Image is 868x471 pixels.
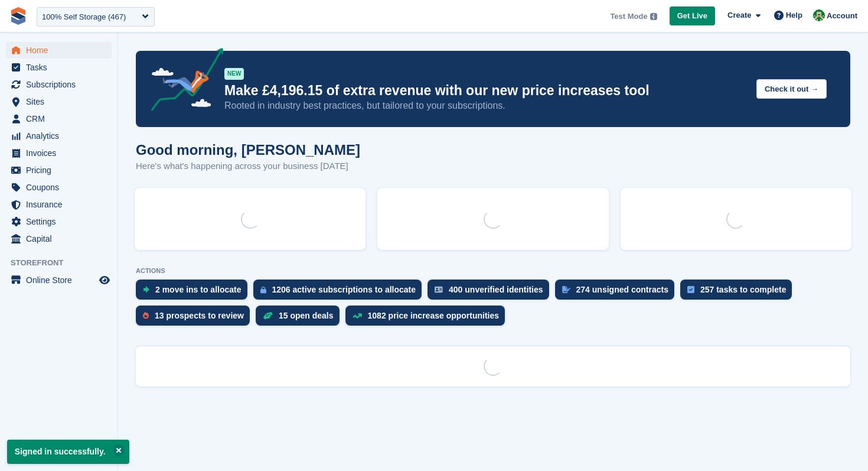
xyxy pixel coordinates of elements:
img: contract_signature_icon-13c848040528278c33f63329250d36e43548de30e8caae1d1a13099fd9432cc5.svg [562,286,570,293]
span: Insurance [26,196,97,213]
a: menu [6,93,112,110]
img: move_ins_to_allocate_icon-fdf77a2bb77ea45bf5b3d319d69a93e2d87916cf1d5bf7949dd705db3b84f3ca.svg [143,286,149,293]
a: menu [6,145,112,161]
span: Analytics [26,128,97,144]
img: icon-info-grey-7440780725fd019a000dd9b08b2336e03edf1995a4989e88bcd33f0948082b44.svg [650,13,657,20]
div: 13 prospects to review [155,311,244,320]
h1: Good morning, [PERSON_NAME] [136,142,360,158]
p: ACTIONS [136,267,850,275]
span: Tasks [26,59,97,76]
div: 15 open deals [279,311,334,320]
span: Create [727,9,751,21]
button: Check it out → [756,79,827,99]
img: verify_identity-adf6edd0f0f0b5bbfe63781bf79b02c33cf7c696d77639b501bdc392416b5a36.svg [435,286,443,293]
a: menu [6,111,112,127]
img: deal-1b604bf984904fb50ccaf53a9ad4b4a5d6e5aea283cecdc64d6e3604feb123c2.svg [263,311,273,320]
a: 2 move ins to allocate [136,280,253,306]
a: menu [6,213,112,230]
div: 257 tasks to complete [700,285,787,294]
p: Rooted in industry best practices, but tailored to your subscriptions. [224,99,747,112]
div: 1082 price increase opportunities [368,311,500,320]
p: Here's what's happening across your business [DATE] [136,160,360,173]
img: price_increase_opportunities-93ffe204e8149a01c8c9dc8f82e8f89637d9d84a8eef4429ea346261dce0b2c0.svg [353,313,362,319]
span: Capital [26,230,97,247]
div: 400 unverified identities [449,285,543,294]
span: Sites [26,93,97,110]
img: active_subscription_to_allocate_icon-d502201f5373d7db506a760aba3b589e785aa758c864c3986d89f69b8ff3... [260,286,266,294]
img: Mark Dawson [813,9,825,21]
a: 274 unsigned contracts [555,280,680,306]
span: Settings [26,213,97,230]
span: Get Live [677,10,707,22]
a: 1206 active subscriptions to allocate [253,280,428,306]
a: 1082 price increase opportunities [345,306,511,332]
div: NEW [224,68,244,80]
a: menu [6,162,112,178]
span: Invoices [26,145,97,161]
a: Get Live [670,7,715,26]
p: Signed in successfully. [7,440,129,464]
div: 1206 active subscriptions to allocate [272,285,416,294]
a: menu [6,128,112,144]
span: Test Mode [610,11,647,22]
a: 400 unverified identities [428,280,555,306]
img: task-75834270c22a3079a89374b754ae025e5fb1db73e45f91037f5363f120a921f8.svg [687,286,694,293]
span: Home [26,42,97,59]
span: Help [786,9,802,21]
img: stora-icon-8386f47178a22dfd0bd8f6a31ec36ba5ce8667c1dd55bd0f319d3a0aa187defe.svg [9,7,27,25]
div: 2 move ins to allocate [155,285,242,294]
p: Make £4,196.15 of extra revenue with our new price increases tool [224,82,747,99]
a: menu [6,76,112,93]
a: menu [6,179,112,196]
a: Preview store [97,273,112,287]
a: menu [6,196,112,213]
img: prospect-51fa495bee0391a8d652442698ab0144808aea92771e9ea1ae160a38d050c398.svg [143,312,149,319]
a: menu [6,59,112,76]
a: menu [6,272,112,288]
a: menu [6,230,112,247]
span: Subscriptions [26,76,97,93]
span: Storefront [11,257,118,269]
a: 257 tasks to complete [680,280,798,306]
span: CRM [26,111,97,127]
a: 13 prospects to review [136,306,256,332]
span: Pricing [26,162,97,178]
span: Online Store [26,272,97,288]
a: menu [6,42,112,59]
div: 274 unsigned contracts [576,285,668,294]
div: 100% Self Storage (467) [42,11,126,23]
span: Coupons [26,179,97,196]
img: price-adjustments-announcement-icon-8257ccfd72463d97f412b2fc003d46551f7dbcb40ab6d574587a9cd5c0d94... [141,48,224,115]
a: 15 open deals [256,306,345,332]
span: Account [827,10,857,22]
